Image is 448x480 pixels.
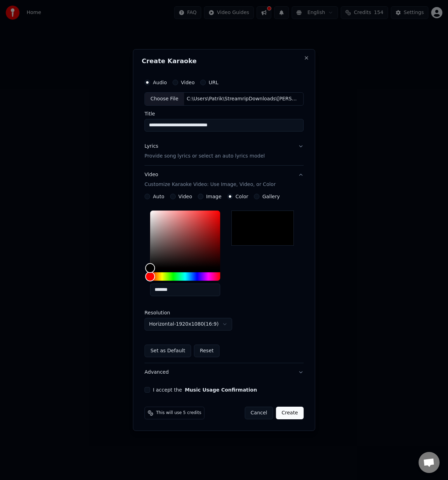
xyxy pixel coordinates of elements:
[142,58,306,64] h2: Create Karaoke
[144,137,304,165] button: LyricsProvide song lyrics or select an auto lyrics model
[184,95,303,102] div: C:\Users\Patrik\StreamripDownloads\[PERSON_NAME] - Det kommer aldrig va över för mig (2019) [[MED...
[194,345,219,357] button: Reset
[276,407,304,419] button: Create
[150,211,220,268] div: Color
[144,111,304,116] label: Title
[150,272,220,281] div: Hue
[144,310,215,315] label: Resolution
[262,194,280,199] label: Gallery
[144,194,304,363] div: VideoCustomize Karaoke Video: Use Image, Video, or Color
[153,194,164,199] label: Auto
[144,181,276,188] p: Customize Karaoke Video: Use Image, Video, or Color
[144,345,191,357] button: Set as Default
[181,80,195,85] label: Video
[245,407,273,419] button: Cancel
[153,387,257,392] label: I accept the
[144,166,304,194] button: VideoCustomize Karaoke Video: Use Image, Video, or Color
[156,410,201,416] span: This will use 5 credits
[144,143,158,150] div: Lyrics
[145,93,184,105] div: Choose File
[178,194,192,199] label: Video
[144,153,265,160] p: Provide song lyrics or select an auto lyrics model
[209,80,218,85] label: URL
[206,194,222,199] label: Image
[236,194,249,199] label: Color
[144,171,276,188] div: Video
[144,363,304,381] button: Advanced
[153,80,167,85] label: Audio
[185,387,257,392] button: I accept the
